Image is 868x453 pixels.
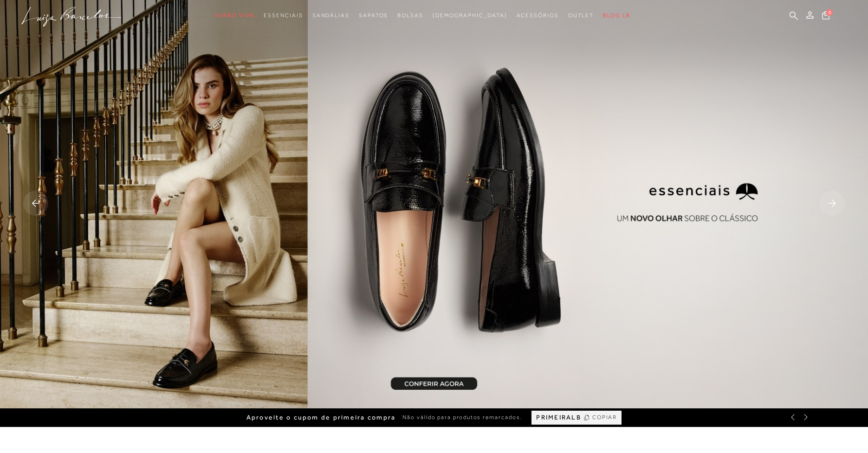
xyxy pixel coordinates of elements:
[536,413,581,421] span: PRIMEIRALB
[402,413,522,421] span: Não válido para produtos remarcados.
[359,12,388,19] span: Sapatos
[214,12,254,19] span: Verão Viva
[819,10,832,23] button: 0
[397,7,423,24] a: categoryNavScreenReaderText
[214,7,254,24] a: categoryNavScreenReaderText
[433,7,507,24] a: noSubCategoriesText
[592,413,617,422] span: COPIAR
[826,9,833,16] span: 0
[359,7,388,24] a: categoryNavScreenReaderText
[264,12,303,19] span: Essenciais
[312,12,350,19] span: Sandálias
[517,12,559,19] span: Acessórios
[568,12,594,19] span: Outlet
[397,12,423,19] span: Bolsas
[312,7,350,24] a: categoryNavScreenReaderText
[517,7,559,24] a: categoryNavScreenReaderText
[433,12,507,19] span: [DEMOGRAPHIC_DATA]
[264,7,303,24] a: categoryNavScreenReaderText
[568,7,594,24] a: categoryNavScreenReaderText
[603,12,630,19] span: BLOG LB
[603,7,630,24] a: BLOG LB
[246,413,396,421] span: Aproveite o cupom de primeira compra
